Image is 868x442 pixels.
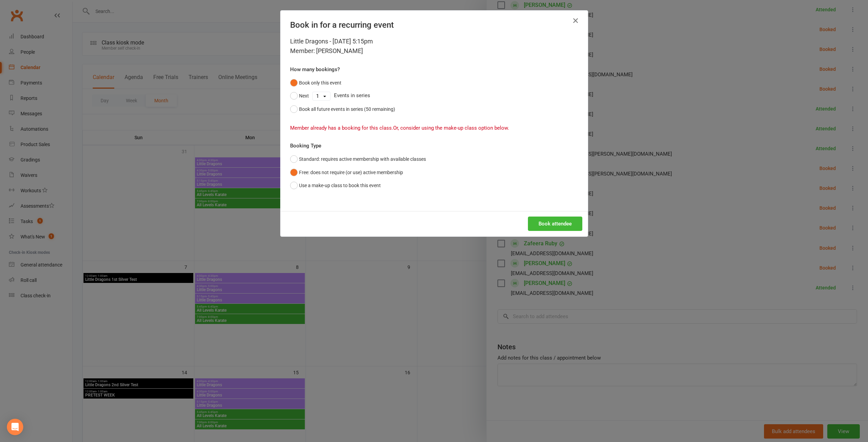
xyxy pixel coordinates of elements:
button: Next [290,89,309,102]
button: Free: does not require (or use) active membership [290,166,403,179]
div: Book all future events in series (50 remaining) [299,105,395,113]
div: Events in series [290,89,578,102]
button: Book only this event [290,76,341,89]
button: Book attendee [528,217,582,231]
label: Booking Type [290,142,321,150]
h4: Book in for a recurring event [290,20,578,30]
span: Or, consider using the make-up class option below. [393,125,509,131]
div: Open Intercom Messenger [7,419,23,435]
span: Member already has a booking for this class. [290,125,393,131]
button: Use a make-up class to book this event [290,179,381,192]
button: Close [570,15,581,26]
label: How many bookings? [290,65,340,74]
div: Little Dragons - [DATE] 5:15pm Member: [PERSON_NAME] [290,37,578,56]
button: Book all future events in series (50 remaining) [290,103,395,116]
button: Standard: requires active membership with available classes [290,153,426,166]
